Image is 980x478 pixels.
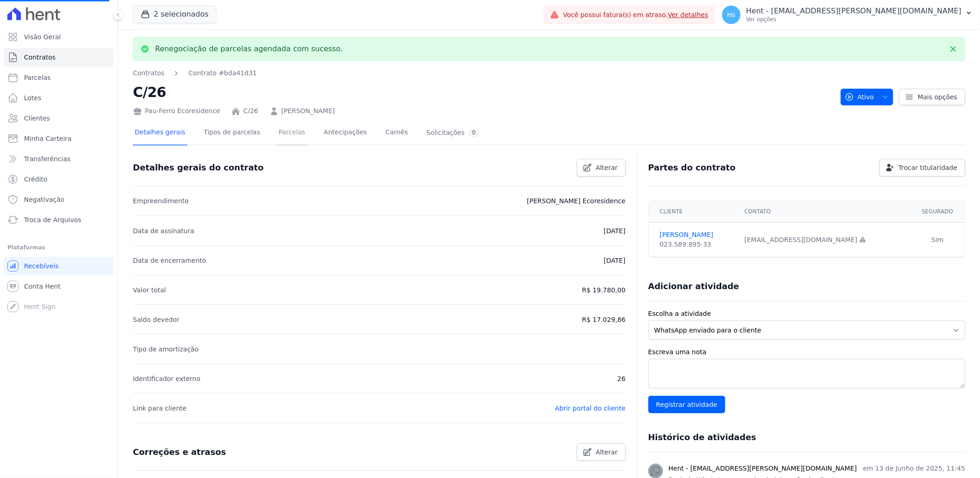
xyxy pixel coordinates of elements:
span: Crédito [24,175,48,184]
a: Alterar [577,159,626,176]
a: Antecipações [322,121,369,145]
p: Tipo de amortização [133,344,199,355]
p: Saldo devedor [133,314,179,325]
span: Negativação [24,195,65,204]
div: [EMAIL_ADDRESS][DOMAIN_NAME] [745,235,905,245]
h3: Hent - [EMAIL_ADDRESS][PERSON_NAME][DOMAIN_NAME] [669,464,857,473]
a: Detalhes gerais [133,121,187,145]
div: Plataformas [7,242,110,253]
button: Ativo [841,89,894,105]
div: 0 [468,128,479,137]
span: Transferências [24,154,71,163]
h3: Correções e atrasos [133,447,226,458]
button: 2 selecionados [133,6,216,23]
h3: Detalhes gerais do contrato [133,162,263,173]
p: Identificador externo [133,373,200,384]
a: [PERSON_NAME] [281,106,335,116]
th: Segurado [910,201,965,223]
span: Visão Geral [24,32,61,42]
span: Lotes [24,93,42,103]
a: Contratos [133,68,164,78]
span: Clientes [24,114,50,123]
a: Recebíveis [4,257,114,275]
a: Abrir portal do cliente [555,405,626,412]
a: Contrato #bda41d31 [188,68,257,78]
a: C/26 [243,106,258,116]
a: Alterar [577,443,626,461]
a: Transferências [4,150,114,168]
p: Data de encerramento [133,255,206,266]
a: Clientes [4,109,114,127]
button: Hs Hent - [EMAIL_ADDRESS][PERSON_NAME][DOMAIN_NAME] Ver opções [715,2,980,28]
a: Mais opções [899,89,965,105]
a: Lotes [4,89,114,107]
input: Registrar atividade [648,396,725,413]
span: Conta Hent [24,282,60,291]
a: Visão Geral [4,28,114,46]
p: em 13 de Junho de 2025, 11:45 [863,464,965,473]
h2: C/26 [133,82,833,103]
span: Troca de Arquivos [24,215,81,224]
p: Valor total [133,284,166,296]
a: Contratos [4,48,114,67]
td: Sim [910,223,965,257]
span: Mais opções [918,92,957,102]
p: Renegociação de parcelas agendada com sucesso. [155,44,343,54]
a: Parcelas [277,121,307,145]
p: Empreendimento [133,195,189,206]
a: Negativação [4,190,114,209]
a: Solicitações0 [424,121,481,145]
a: Tipos de parcelas [202,121,262,145]
label: Escolha a atividade [648,309,965,319]
span: Minha Carteira [24,134,72,143]
span: Trocar titularidade [898,163,957,172]
a: Carnês [383,121,410,145]
p: R$ 19.780,00 [582,284,625,296]
nav: Breadcrumb [133,68,833,78]
a: Trocar titularidade [879,159,965,176]
a: [PERSON_NAME] [660,230,734,240]
p: Hent - [EMAIL_ADDRESS][PERSON_NAME][DOMAIN_NAME] [746,6,962,16]
p: [PERSON_NAME] Ecoresidence [527,195,626,206]
div: Pau-Ferro Ecoresidence [133,106,220,116]
div: Solicitações [426,128,479,137]
h3: Histórico de atividades [648,432,756,443]
p: [DATE] [604,225,625,236]
p: R$ 17.029,86 [582,314,625,325]
span: Contratos [24,53,55,62]
h3: Partes do contrato [648,162,736,173]
a: Troca de Arquivos [4,211,114,229]
a: Ver detalhes [668,11,709,18]
a: Minha Carteira [4,129,114,148]
p: Link para cliente [133,403,186,414]
span: Alterar [596,448,618,457]
a: Conta Hent [4,277,114,296]
nav: Breadcrumb [133,68,257,78]
p: Ver opções [746,16,962,23]
span: Recebíveis [24,261,59,271]
th: Contato [739,201,910,223]
span: Você possui fatura(s) em atraso. [563,10,708,20]
h3: Adicionar atividade [648,281,739,292]
p: [DATE] [604,255,625,266]
span: Alterar [596,163,618,172]
p: 26 [617,373,626,384]
a: Parcelas [4,68,114,87]
a: Crédito [4,170,114,188]
span: Ativo [845,89,874,105]
span: Parcelas [24,73,51,82]
p: Data de assinatura [133,225,194,236]
label: Escreva uma nota [648,347,965,357]
span: Hs [727,12,735,18]
div: 023.589.895-33 [660,240,734,249]
th: Cliente [649,201,739,223]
